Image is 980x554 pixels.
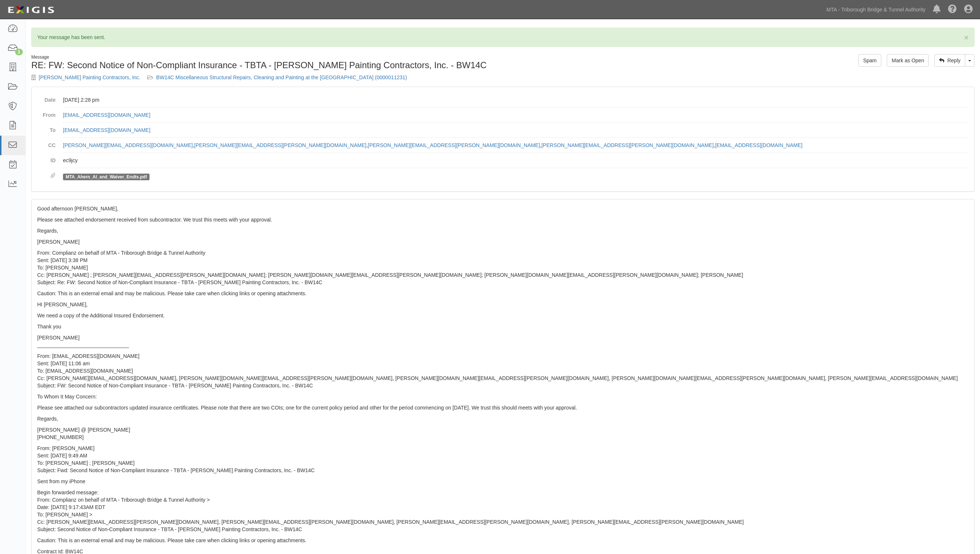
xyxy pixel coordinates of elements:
a: [PERSON_NAME][EMAIL_ADDRESS][PERSON_NAME][DOMAIN_NAME] [194,142,366,148]
p: HI [PERSON_NAME], [37,301,969,308]
a: [PERSON_NAME][EMAIL_ADDRESS][PERSON_NAME][DOMAIN_NAME] [541,142,714,148]
p: Please see attached our subcontractors updated insurance certificates. Please note that there are... [37,404,969,411]
p: Caution: This is an external email and may be malicious. Please take care when clicking links or ... [37,537,969,544]
img: Logo [6,3,56,17]
a: MTA_Ahern_AI_and_Waiver_Endts.pdf [66,174,147,180]
div: 1 [15,49,23,55]
p: Sent from my iPhone [37,478,969,485]
p: Good afternoon [PERSON_NAME], [37,205,969,212]
a: MTA - Triborough Bridge & Tunnel Authority [823,2,929,17]
a: Mark as Open [887,54,929,67]
h1: RE: FW: Second Notice of Non-Compliant Insurance - TBTA - [PERSON_NAME] Painting Contractors, Inc... [31,60,498,70]
a: [PERSON_NAME] Painting Contractors, Inc. [39,74,140,80]
a: Spam [858,54,882,67]
p: Thank you [37,323,969,330]
p: From: Complianz on behalf of MTA - Triborough Bridge & Tunnel Authority Sent: [DATE] 3:38 PM To: ... [37,249,969,286]
p: Regards, [37,415,969,422]
i: Help Center - Complianz [948,5,957,14]
dt: ID [37,153,56,164]
p: [PERSON_NAME] [37,238,969,245]
p: From: [PERSON_NAME] Sent: [DATE] 9:49 AM To: [PERSON_NAME] ; [PERSON_NAME] Subject: Fwd: Second N... [37,445,969,474]
p: [PERSON_NAME] ________________________________ [37,334,969,349]
dt: CC [37,138,56,149]
a: [PERSON_NAME][EMAIL_ADDRESS][DOMAIN_NAME] [63,142,193,148]
p: From: [EMAIL_ADDRESS][DOMAIN_NAME] Sent: [DATE] 11:06 am To: [EMAIL_ADDRESS][DOMAIN_NAME] Cc: [PE... [37,352,969,389]
dt: To [37,123,56,134]
dd: [DATE] 2:28 pm [63,93,969,108]
dt: From [37,108,56,119]
p: Your message has been sent. [37,34,969,41]
span: × [964,33,969,42]
dd: , , , , [63,138,969,153]
p: Regards, [37,227,969,234]
p: [PERSON_NAME] @ [PERSON_NAME] [PHONE_NUMBER] [37,426,969,441]
p: Please see attached endorsement received from subcontractor. We trust this meets with your approval. [37,216,969,223]
a: [EMAIL_ADDRESS][DOMAIN_NAME] [63,127,150,133]
a: BW14C Miscellaneous Structural Repairs, Cleaning and Painting at the [GEOGRAPHIC_DATA] (0000011231) [156,74,407,80]
dt: Date [37,93,56,104]
div: Message [31,54,498,60]
a: [EMAIL_ADDRESS][DOMAIN_NAME] [715,142,802,148]
button: Close [964,34,969,41]
a: Reply [934,54,965,67]
p: To Whom It May Concern: [37,393,969,400]
a: [EMAIL_ADDRESS][DOMAIN_NAME] [63,112,150,118]
a: [PERSON_NAME][EMAIL_ADDRESS][PERSON_NAME][DOMAIN_NAME] [368,142,540,148]
dd: ec9jcy [63,153,969,168]
p: We need a copy of the Additional Insured Endorsement. [37,312,969,319]
p: Begin forwarded message: From: Complianz on behalf of MTA - Triborough Bridge & Tunnel Authority ... [37,489,969,533]
p: Caution: This is an external email and may be malicious. Please take care when clicking links or ... [37,290,969,297]
i: Attachments [50,173,56,178]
